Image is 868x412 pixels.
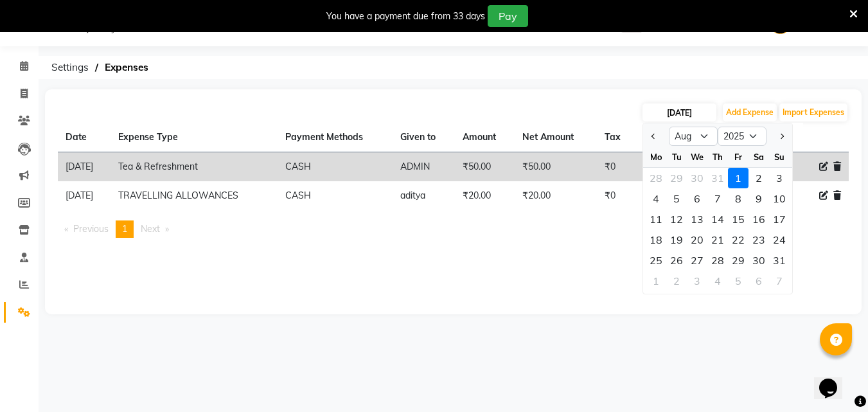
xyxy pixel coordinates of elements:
div: 5 [728,271,748,291]
div: Tuesday, August 19, 2025 [666,229,687,250]
td: [DATE] [58,181,111,210]
td: ADMIN [393,152,455,182]
div: Sa [748,147,769,167]
div: 8 [728,188,748,209]
div: Sunday, August 31, 2025 [769,250,790,271]
div: Thursday, September 4, 2025 [707,271,728,291]
div: 28 [707,250,728,271]
div: Friday, August 22, 2025 [728,229,748,250]
span: Expenses [98,56,155,79]
td: ADITYA TRAVEL EXP -20 [636,181,784,210]
button: Pay [488,5,528,27]
td: ₹20.00 [455,181,515,210]
div: 26 [666,250,687,271]
th: Net Amount [515,123,597,152]
div: Tuesday, August 5, 2025 [666,188,687,209]
div: Thursday, July 31, 2025 [707,168,728,188]
td: [DATE] [58,152,111,182]
div: 11 [646,209,666,229]
div: Su [769,147,790,167]
div: 22 [728,229,748,250]
div: Wednesday, August 13, 2025 [687,209,707,229]
div: 29 [728,250,748,271]
th: Amount [455,123,515,152]
nav: Pagination [58,220,849,238]
div: 23 [748,229,769,250]
div: 7 [769,271,790,291]
select: Select month [669,127,718,146]
div: Friday, August 29, 2025 [728,250,748,271]
div: 1 [646,271,666,291]
div: Friday, September 5, 2025 [728,271,748,291]
div: Friday, August 1, 2025 [728,168,748,188]
div: 5 [666,188,687,209]
div: 30 [687,168,707,188]
div: Sunday, August 3, 2025 [769,168,790,188]
th: Given to [393,123,455,152]
div: You have a payment due from 33 days [326,10,485,23]
div: 4 [646,188,666,209]
div: 10 [769,188,790,209]
div: Tuesday, August 26, 2025 [666,250,687,271]
div: Friday, August 8, 2025 [728,188,748,209]
td: TEA-50 [636,152,784,182]
span: Previous [73,223,109,235]
th: Tax [597,123,635,152]
td: TRAVELLING ALLOWANCES [111,181,278,210]
div: Saturday, September 6, 2025 [748,271,769,291]
div: Sunday, August 10, 2025 [769,188,790,209]
div: Mo [646,147,666,167]
div: Tuesday, September 2, 2025 [666,271,687,291]
span: Next [141,223,160,235]
div: Sunday, August 24, 2025 [769,229,790,250]
div: 14 [707,209,728,229]
div: 18 [646,229,666,250]
div: Monday, August 25, 2025 [646,250,666,271]
div: 13 [687,209,707,229]
select: Select year [718,127,766,146]
div: 31 [707,168,728,188]
div: 7 [707,188,728,209]
th: Expense Type [111,123,278,152]
div: Sunday, September 7, 2025 [769,271,790,291]
span: 1 [122,223,127,235]
div: Friday, August 15, 2025 [728,209,748,229]
div: 12 [666,209,687,229]
span: Settings [45,56,95,79]
td: ₹50.00 [455,152,515,182]
div: Monday, September 1, 2025 [646,271,666,291]
div: Wednesday, August 20, 2025 [687,229,707,250]
div: Saturday, August 16, 2025 [748,209,769,229]
div: 1 [728,168,748,188]
button: Next month [776,126,787,147]
div: Fr [728,147,748,167]
button: Import Expenses [779,103,847,121]
div: 15 [728,209,748,229]
div: Monday, August 11, 2025 [646,209,666,229]
div: 20 [687,229,707,250]
td: ₹0 [597,152,635,182]
div: Thursday, August 28, 2025 [707,250,728,271]
td: Tea & Refreshment [111,152,278,182]
div: 17 [769,209,790,229]
div: 2 [666,271,687,291]
div: 28 [646,168,666,188]
th: Description [636,123,784,152]
div: Saturday, August 9, 2025 [748,188,769,209]
div: Wednesday, September 3, 2025 [687,271,707,291]
div: Saturday, August 30, 2025 [748,250,769,271]
iframe: chat widget [814,361,855,399]
div: Thursday, August 14, 2025 [707,209,728,229]
div: Wednesday, August 6, 2025 [687,188,707,209]
div: Wednesday, July 30, 2025 [687,168,707,188]
div: 6 [687,188,707,209]
div: 3 [687,271,707,291]
div: Tuesday, August 12, 2025 [666,209,687,229]
div: 24 [769,229,790,250]
div: Monday, August 18, 2025 [646,229,666,250]
div: 27 [687,250,707,271]
div: 4 [707,271,728,291]
div: Monday, August 4, 2025 [646,188,666,209]
div: Thursday, August 21, 2025 [707,229,728,250]
div: We [687,147,707,167]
